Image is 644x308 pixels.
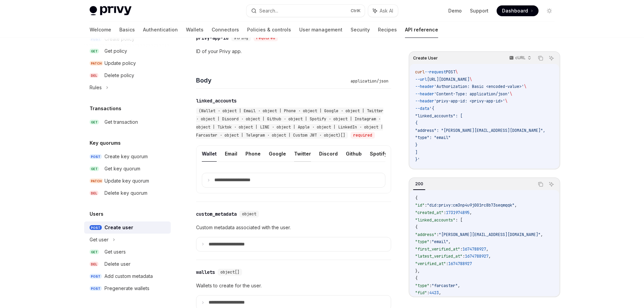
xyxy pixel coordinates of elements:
button: Phone [245,146,261,162]
button: Twitter [294,146,311,162]
div: Delete user [104,260,130,268]
span: 1674788927 [465,254,488,259]
span: POST [90,274,102,279]
div: Get transaction [104,118,138,126]
span: "linked_accounts": [ [415,113,462,119]
p: cURL [515,55,526,61]
span: DEL [90,73,98,78]
button: Wallet [202,146,217,162]
span: "first_verified_at" [415,246,460,252]
span: 1674788927 [448,261,472,266]
a: GETGet policy [84,45,171,57]
span: "type": "email" [415,135,451,140]
div: application/json [348,78,391,85]
div: Search... [259,7,278,15]
span: "farcaster" [432,283,458,288]
span: "verified_at" [415,261,446,266]
a: DELDelete policy [84,69,171,81]
span: , [458,283,460,288]
span: POST [90,154,102,159]
h5: Transactions [90,104,121,113]
button: Ask AI [547,180,556,189]
h5: Key quorums [90,139,121,147]
span: Ctrl K [351,8,361,14]
a: Connectors [212,22,239,38]
span: '{ [429,106,434,111]
p: ID of your Privy app. [196,47,391,55]
button: Spotify [370,146,387,162]
div: Create key quorum [104,152,148,161]
span: 'Content-Type: application/json' [434,91,510,97]
span: "address" [415,232,436,237]
span: : [ [455,217,462,223]
span: "latest_verified_at" [415,254,462,259]
span: , [515,203,517,208]
p: Wallets to create for the user. [196,282,391,290]
a: POSTCreate user [84,221,171,234]
span: : [425,203,427,208]
span: : [460,246,462,252]
span: 1731974895 [446,210,470,215]
span: string [234,35,248,41]
a: GETGet transaction [84,116,171,128]
span: "email" [432,239,448,244]
a: Basics [119,22,135,38]
span: --data [415,106,429,111]
button: Google [269,146,286,162]
div: custom_metadata [196,211,237,217]
span: Create User [413,55,438,61]
span: } [415,142,418,148]
div: required [254,34,278,41]
span: , [470,210,472,215]
span: PATCH [90,179,103,184]
span: \ [510,91,512,97]
span: (Wallet · object | Email · object | Phone · object | Google · object | Twitter · object | Discord... [196,108,383,138]
a: POSTAdd custom metadata [84,270,171,282]
span: }, [415,268,420,274]
button: Copy the contents from the code block [536,54,545,63]
div: Rules [90,84,102,92]
a: Authentication [143,22,178,38]
button: Ask AI [368,5,398,17]
h5: Users [90,210,103,218]
span: --header [415,91,434,97]
span: \ [470,77,472,82]
span: --header [415,84,434,89]
span: : [429,283,432,288]
button: Copy the contents from the code block [536,180,545,189]
span: [URL][DOMAIN_NAME] [427,77,470,82]
span: 4423 [429,290,439,295]
span: \ [505,98,507,104]
a: Welcome [90,22,111,38]
span: { [415,120,418,126]
span: POST [446,69,455,75]
a: POSTCreate key quorum [84,150,171,163]
span: "[PERSON_NAME][EMAIL_ADDRESS][DOMAIN_NAME]" [439,232,541,237]
div: Update policy [104,59,136,67]
a: Policies & controls [247,22,291,38]
button: Search...CtrlK [246,5,365,17]
span: 1674788927 [462,246,486,252]
span: , [488,254,491,259]
a: GETGet users [84,246,171,258]
span: : [427,290,429,295]
span: object [242,211,256,217]
a: DELDelete key quorum [84,187,171,199]
span: "linked_accounts" [415,217,455,223]
span: : [444,210,446,215]
span: : [446,261,448,266]
a: GETGet key quorum [84,163,171,175]
div: required [351,132,375,139]
a: DELDelete user [84,258,171,270]
span: 'privy-app-id: <privy-app-id>' [434,98,505,104]
a: Support [470,7,488,14]
span: "address": "[PERSON_NAME][EMAIL_ADDRESS][DOMAIN_NAME]", [415,128,545,133]
div: Get key quorum [104,165,140,173]
span: "id" [415,203,425,208]
a: Dashboard [497,5,539,16]
button: cURL [505,52,534,64]
span: ] [415,150,418,155]
a: PATCHUpdate key quorum [84,175,171,187]
span: : [436,232,439,237]
p: Custom metadata associated with the user. [196,223,391,232]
